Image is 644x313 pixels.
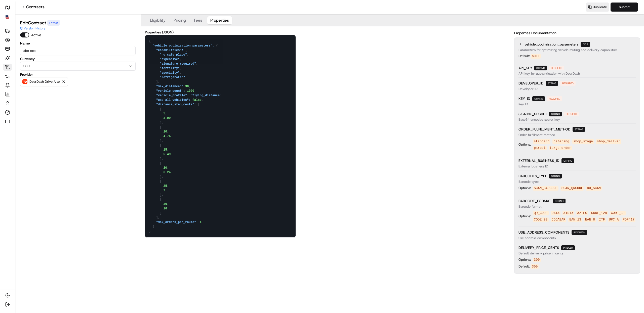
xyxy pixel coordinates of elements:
[518,236,636,240] p: Use address components
[29,80,60,84] p: DoorDash Drive Alto
[532,96,545,101] span: string
[518,111,547,116] span: SIGNING_SECRET
[518,210,636,222] div: Options:
[20,73,136,76] label: Provider
[610,211,626,215] code: CODE_39
[518,251,636,256] p: Default delivery price in cents
[31,33,41,37] label: Active
[518,230,570,235] span: USE_ADDRESS_COMPONENTS
[533,258,541,262] code: 300
[20,19,46,26] h1: Edit Contract
[518,245,559,250] span: DELIVERY_PRICE_CENTS
[518,133,636,137] p: Order fulfillment method
[518,264,541,269] div: Default:
[518,96,530,101] span: KEY_ID
[20,77,68,86] button: DoorDash Drive Alto
[568,217,582,222] code: EAN_13
[586,186,602,191] code: NO_SCAN
[518,48,636,52] p: Parameters for optimizing vehicle routing and delivery capabilities
[518,158,559,163] span: EXTERNAL_BUSINESS_ID
[560,186,584,191] code: SCAN_QRCODE
[549,174,562,178] span: string
[533,211,549,215] code: QR_CODE
[518,87,636,91] p: Developer ID
[586,3,609,12] button: Duplicate
[20,41,136,45] label: Name
[22,79,60,84] button: DoorDash Drive Alto
[191,16,205,24] button: Fees
[21,4,45,10] a: Contracts
[207,16,232,24] button: Properties
[518,173,547,178] span: BARCODES_TYPE
[145,30,296,34] label: Properties (JSON)
[518,127,571,132] span: ORDER_FULFILLMENT_METHOD
[518,81,544,86] span: DEVELOPER_ID
[518,257,541,262] div: Options:
[596,139,622,144] code: shop_deliver
[608,217,620,222] code: UPC_A
[572,230,587,235] span: boolean
[562,211,574,215] code: ATRIX
[531,54,541,59] code: null
[518,180,636,184] p: Barcode type
[22,79,27,84] img: doordash_logo_red.png
[581,42,590,47] span: dict
[147,16,169,24] button: Eligibility
[533,146,547,150] code: parcel
[533,139,550,144] code: standard
[549,66,564,70] span: Required
[518,204,636,209] p: Barcode format
[622,217,635,222] code: PDF417
[547,96,562,101] span: Required
[518,65,532,70] span: API_KEY
[549,146,572,150] code: large_order
[560,81,576,86] span: Required
[611,3,638,12] button: Submit
[534,66,547,70] span: string
[546,81,558,86] span: string
[533,186,558,191] code: SCAN_BARCODE
[518,198,551,203] span: BARCODE_FORMAT
[518,139,636,150] div: Options:
[145,35,296,237] textarea: { "vehicle_optimization_parameters": { "capabilities": [ "no_safe_place", "expensive", "signature...
[564,112,579,116] span: Required
[47,20,60,26] div: Latest
[576,211,588,215] code: AZTEC
[533,217,549,222] code: CODE_93
[518,102,636,107] p: Key ID
[20,57,136,61] label: Currency
[549,112,562,116] span: string
[518,186,602,191] div: Options:
[572,139,594,144] code: shop_stage
[552,139,570,144] code: catering
[20,26,46,30] button: Version History
[525,42,579,47] span: vehicle_optimization_parameters
[514,30,556,35] label: Properties Documentation
[561,158,574,163] span: string
[551,211,560,215] code: DATA
[6,15,9,19] img: Flag of us
[171,16,189,24] button: Pricing
[553,199,566,203] span: string
[518,71,636,76] p: API key for authentication with DoorDash
[518,54,541,59] div: Default:
[518,117,636,122] p: Base64 encoded secret key
[551,217,567,222] code: CODABAR
[531,264,539,269] code: 300
[573,127,585,132] span: string
[590,211,608,215] code: CODE_128
[518,164,636,169] p: External business ID
[584,217,596,222] code: EAN_8
[561,245,575,250] span: integer
[598,217,606,222] code: ITF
